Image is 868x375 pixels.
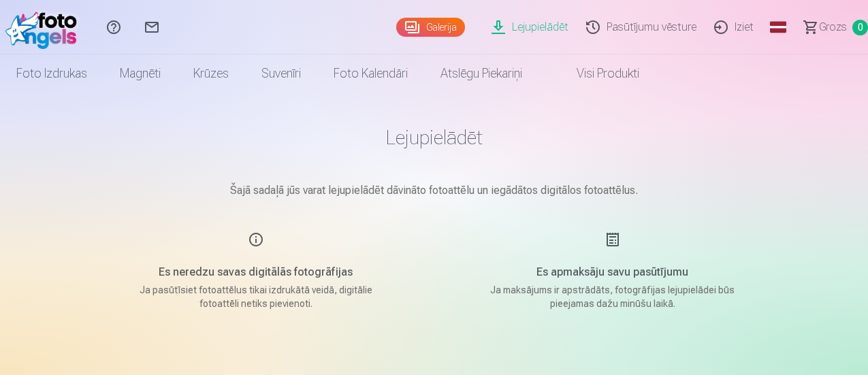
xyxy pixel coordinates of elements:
[127,264,385,280] h5: Es neredzu savas digitālās fotogrāfijas
[483,283,742,310] p: Ja maksājums ir apstrādāts, fotogrāfijas lejupielādei būs pieejamas dažu minūšu laikā.
[852,20,868,35] span: 0
[819,19,847,35] span: Grozs
[94,125,775,150] h1: Lejupielādēt
[424,54,539,93] a: Atslēgu piekariņi
[177,54,245,93] a: Krūzes
[539,54,656,93] a: Visi produkti
[245,54,317,93] a: Suvenīri
[94,182,775,199] p: Šajā sadaļā jūs varat lejupielādēt dāvināto fotoattēlu un iegādātos digitālos fotoattēlus.
[396,18,465,37] a: Galerija
[103,54,177,93] a: Magnēti
[5,5,84,49] img: /fa1
[483,264,742,280] h5: Es apmaksāju savu pasūtījumu
[127,283,385,310] p: Ja pasūtīsiet fotoattēlus tikai izdrukātā veidā, digitālie fotoattēli netiks pievienoti.
[317,54,424,93] a: Foto kalendāri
